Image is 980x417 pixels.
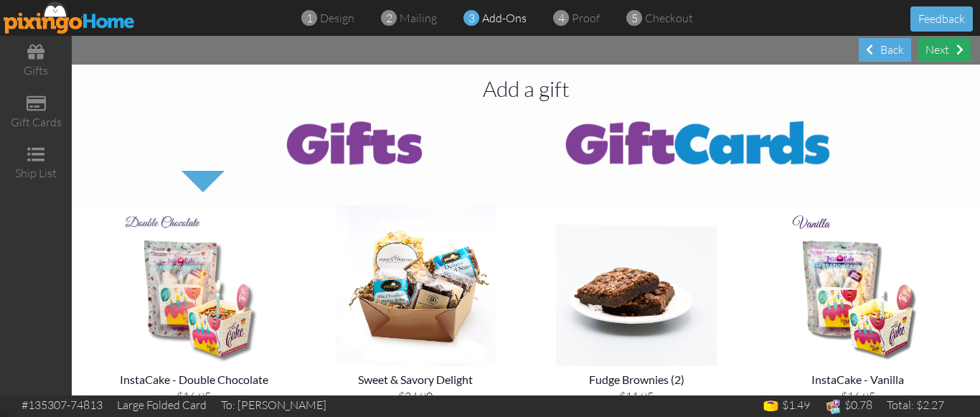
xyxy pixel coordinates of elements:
img: points-icon.png [762,398,780,416]
div: $16.95 [765,388,952,405]
span: 1 [306,10,313,27]
span: checkout [645,11,693,25]
div: Total: $2.27 [887,397,944,413]
td: #135307-74813 [14,395,110,415]
td: $1.49 [755,395,817,417]
img: Front of men's Basic Tee in black. [759,205,958,366]
span: proof [572,11,600,25]
span: 2 [386,10,392,27]
div: $34.90 [322,388,509,405]
span: add-ons [482,11,527,25]
div: InstaCake - Vanilla [765,372,952,388]
div: $16.95 [100,388,288,405]
img: Front of men's Basic Tee in black. [95,205,293,366]
span: 3 [468,10,475,27]
td: $0.78 [817,395,880,417]
td: Large Folded Card [110,395,214,415]
div: Sweet & Savory Delight [322,372,509,388]
img: pixingo logo [4,1,136,34]
img: gift-cards-toggle2.png [526,113,870,171]
span: 5 [631,10,638,27]
img: gifts-toggle.png [182,113,526,171]
div: InstaCake - Double Chocolate [100,372,288,388]
img: Front of men's Basic Tee in black. [316,205,515,366]
div: $11.95 [543,388,730,405]
img: expense-icon.png [824,398,842,416]
span: design [320,11,354,25]
div: Back [859,38,911,62]
div: Fudge Brownies (2) [543,372,730,388]
div: Add a gift [72,76,980,102]
img: Front of men's Basic Tee in black. [537,205,736,366]
span: [PERSON_NAME] [237,398,326,412]
span: mailing [400,11,437,25]
div: Next [918,38,971,62]
button: Feedback [910,6,973,32]
span: To: [221,398,235,412]
span: 4 [558,10,565,27]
